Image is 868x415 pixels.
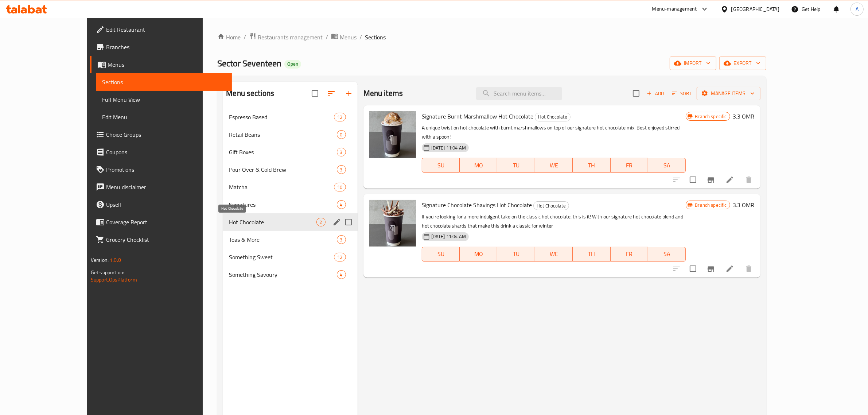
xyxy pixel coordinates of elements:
span: Hot Chocolate [229,218,316,226]
a: Edit Menu [96,108,232,126]
button: MO [460,158,497,172]
span: Select to update [685,261,701,276]
a: Edit menu item [725,264,734,273]
button: TU [497,247,535,261]
span: FR [614,160,645,171]
div: Menu-management [652,5,697,13]
span: Add [646,89,665,98]
button: Branch-specific-item [702,171,720,189]
a: Upsell [90,196,232,213]
img: Signature Burnt Marshmallow Hot Chocolate [369,111,416,158]
a: Choice Groups [90,126,232,143]
span: TH [576,249,607,259]
span: Add item [644,88,667,99]
li: / [359,33,362,42]
button: SU [422,247,460,261]
span: Get support on: [91,268,124,277]
span: 3 [337,236,346,243]
span: Sort [672,89,692,98]
button: export [719,57,766,70]
span: Espresso Based [229,113,334,121]
span: Grocery Checklist [106,235,226,244]
div: items [337,200,346,209]
nav: breadcrumb [217,32,766,42]
a: Branches [90,38,232,56]
div: Gift Boxes3 [223,143,357,161]
span: Hot Chocolate [535,113,570,121]
a: Full Menu View [96,91,232,108]
a: Grocery Checklist [90,231,232,248]
a: Coupons [90,143,232,161]
span: Restaurants management [258,33,323,42]
span: Version: [91,255,109,265]
button: SA [648,158,686,172]
span: TU [500,249,532,259]
span: Select to update [685,172,701,187]
li: / [326,33,328,42]
span: MO [463,249,494,259]
div: Hot Chocolate2edit [223,213,357,231]
button: delete [740,171,758,189]
span: 3 [337,166,346,173]
h2: Menu items [363,88,403,99]
span: Sections [365,33,386,42]
span: Select section [628,86,644,101]
span: Menus [108,60,226,69]
span: Something Sweet [229,253,334,261]
div: Hot Chocolate [533,201,569,210]
span: Open [284,61,301,67]
a: Edit menu item [725,175,734,184]
span: Select all sections [307,86,323,101]
button: WE [535,158,573,172]
span: MO [463,160,494,171]
span: TU [500,160,532,171]
div: Retail Beans [229,130,336,139]
span: SU [425,160,457,171]
span: Branch specific [692,202,729,209]
div: Pour Over & Cold Brew [229,165,336,174]
span: Signature Chocolate Shavings Hot Chocolate [422,199,532,210]
span: Promotions [106,165,226,174]
a: Sections [96,73,232,91]
span: Sector Seventeen [217,55,281,71]
span: Sort sections [323,85,340,102]
span: Full Menu View [102,95,226,104]
div: [GEOGRAPHIC_DATA] [731,5,779,13]
button: TU [497,158,535,172]
span: WE [538,160,570,171]
span: [DATE] 11:04 AM [428,144,469,151]
span: 1.0.0 [110,255,121,265]
div: Open [284,60,301,69]
button: MO [460,247,497,261]
span: Edit Menu [102,113,226,121]
div: items [316,218,326,226]
div: Teas & More [229,235,336,244]
span: 2 [317,219,325,226]
span: Coupons [106,148,226,156]
h6: 3.3 OMR [733,111,755,121]
span: 4 [337,201,346,208]
span: import [676,59,711,68]
span: SA [651,160,683,171]
span: Something Savoury [229,270,336,279]
span: 12 [334,114,345,121]
button: delete [740,260,758,278]
a: Menus [90,56,232,73]
a: Menu disclaimer [90,178,232,196]
span: Sort items [667,88,697,99]
span: Signatures [229,200,336,209]
div: Retail Beans0 [223,126,357,143]
div: Hot Chocolate [535,113,571,121]
img: Signature Chocolate Shavings Hot Chocolate [369,200,416,247]
span: Upsell [106,200,226,209]
span: SA [651,249,683,259]
button: Sort [670,88,694,99]
span: 4 [337,271,346,278]
span: Branches [106,43,226,51]
div: items [337,130,346,139]
span: Gift Boxes [229,148,336,156]
span: Menus [340,33,357,42]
